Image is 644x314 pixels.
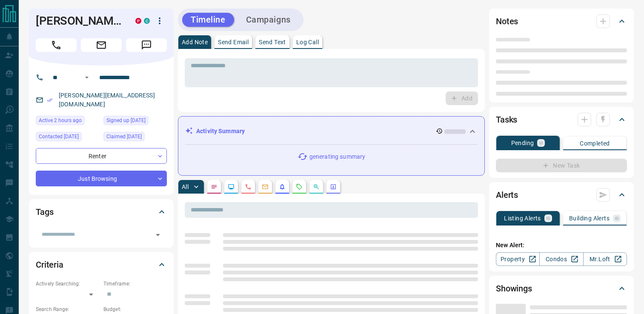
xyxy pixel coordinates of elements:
div: Criteria [36,254,167,275]
div: Tue Aug 12 2025 [36,132,99,144]
span: Signed up [DATE] [106,116,146,125]
p: Activity Summary [196,127,245,136]
a: Condos [539,252,583,266]
p: New Alert: [496,241,627,250]
svg: Agent Actions [330,183,337,190]
div: Activity Summary [185,123,478,139]
div: Tasks [496,109,627,130]
button: Timeline [182,13,234,27]
div: Tags [36,202,167,222]
p: Listing Alerts [504,215,541,221]
p: All [182,184,189,190]
h2: Criteria [36,258,63,271]
a: Mr.Loft [583,252,627,266]
h2: Showings [496,282,532,295]
p: Send Email [218,39,249,45]
button: Open [152,229,164,241]
p: Log Call [296,39,319,45]
svg: Email Verified [47,97,53,103]
div: Wed Aug 13 2025 [36,116,99,128]
button: Campaigns [238,13,299,27]
p: generating summary [309,152,365,161]
div: Fri Apr 25 2025 [103,116,167,128]
svg: Emails [262,183,269,190]
div: Notes [496,11,627,31]
p: Search Range: [36,305,99,313]
p: Add Note [182,39,208,45]
svg: Opportunities [313,183,320,190]
div: Showings [496,278,627,299]
span: Active 2 hours ago [39,116,82,125]
div: Fri Apr 25 2025 [103,132,167,144]
svg: Requests [296,183,303,190]
div: Alerts [496,185,627,205]
span: Call [36,38,77,52]
h2: Tags [36,205,53,219]
span: Message [126,38,167,52]
span: Email [81,38,122,52]
span: Contacted [DATE] [39,132,79,141]
svg: Lead Browsing Activity [228,183,235,190]
p: Actively Searching: [36,280,99,288]
div: Renter [36,148,167,164]
p: Budget: [103,305,167,313]
p: Completed [580,140,610,146]
div: property.ca [135,18,141,24]
div: Just Browsing [36,171,167,186]
p: Pending [511,140,534,146]
svg: Notes [211,183,218,190]
span: Claimed [DATE] [106,132,142,141]
svg: Calls [245,183,252,190]
h2: Notes [496,14,518,28]
h2: Alerts [496,188,518,202]
p: Building Alerts [569,215,610,221]
svg: Listing Alerts [279,183,286,190]
div: condos.ca [144,18,150,24]
a: [PERSON_NAME][EMAIL_ADDRESS][DOMAIN_NAME] [59,92,155,108]
p: Timeframe: [103,280,167,288]
h2: Tasks [496,113,517,126]
button: Open [82,72,92,83]
h1: [PERSON_NAME] [36,14,123,28]
p: Send Text [259,39,286,45]
a: Property [496,252,540,266]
